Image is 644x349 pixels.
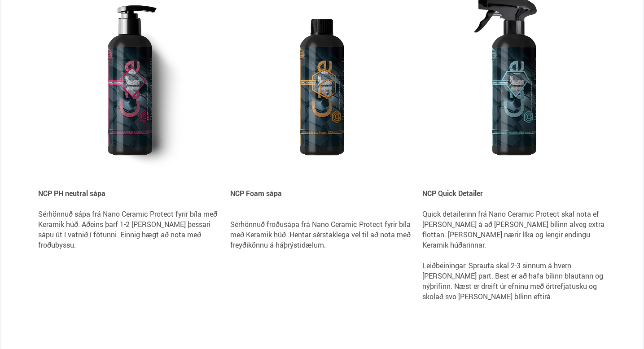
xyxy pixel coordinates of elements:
b: NCP PH neutral sápa [38,188,105,198]
b: NCP Foam sápa [230,188,282,198]
p: Sérhönnuð sápa frá Nano Ceramic Protect fyrir bíla með Keramik húð. Aðeins þarf 1-2 [PERSON_NAME]... [38,188,221,250]
button: Opna LiveChat spjallviðmót [7,4,34,31]
b: NCP Quick Detailer [422,188,483,198]
p: Sérhönnuð froðusápa frá Nano Ceramic Protect fyrir bíla með Keramik húð. Hentar sérstaklega vel t... [230,188,413,250]
p: Quick detailerinn frá Nano Ceramic Protect skal nota ef [PERSON_NAME] á að [PERSON_NAME] bílinn a... [422,188,605,302]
